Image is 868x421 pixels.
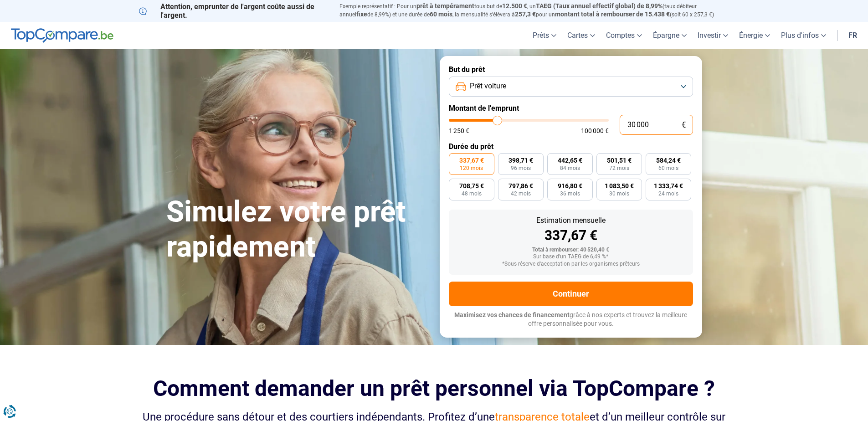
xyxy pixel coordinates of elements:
p: Exemple représentatif : Pour un tous but de , un (taux débiteur annuel de 8,99%) et une durée de ... [339,2,729,19]
p: grâce à nos experts et trouvez la meilleure offre personnalisée pour vous. [449,311,693,329]
a: fr [843,22,863,49]
span: 337,67 € [459,157,484,164]
span: 30 mois [609,191,629,196]
h2: Comment demander un prêt personnel via TopCompare ? [139,376,729,401]
span: 60 mois [430,10,452,18]
span: 36 mois [560,191,580,196]
a: Investir [692,22,734,49]
label: Durée du prêt [449,142,693,151]
div: 337,67 € [456,229,686,242]
span: 60 mois [658,165,678,171]
span: 257,3 € [515,10,536,18]
span: 96 mois [511,165,531,171]
span: 84 mois [560,165,580,171]
span: 120 mois [460,165,483,171]
span: 72 mois [609,165,629,171]
img: TopCompare [11,28,113,43]
span: 708,75 € [459,183,484,189]
span: 48 mois [462,191,482,196]
span: montant total à rembourser de 15.438 € [555,10,670,18]
span: Maximisez vos chances de financement [454,311,570,318]
span: 442,65 € [558,157,582,164]
button: Continuer [449,282,693,306]
span: 916,80 € [558,183,582,189]
label: But du prêt [449,65,693,74]
label: Montant de l'emprunt [449,104,693,113]
div: Total à rembourser: 40 520,40 € [456,247,686,253]
span: 24 mois [658,191,678,196]
a: Énergie [734,22,776,49]
div: Estimation mensuelle [456,217,686,224]
span: TAEG (Taux annuel effectif global) de 8,99% [536,2,663,10]
button: Prêt voiture [449,77,693,97]
span: 1 250 € [449,128,469,134]
a: Cartes [562,22,601,49]
div: *Sous réserve d'acceptation par les organismes prêteurs [456,261,686,267]
span: 100 000 € [581,128,609,134]
h1: Simulez votre prêt rapidement [166,195,429,265]
span: 501,51 € [607,157,632,164]
span: 12.500 € [502,2,527,10]
span: 1 333,74 € [654,183,683,189]
span: fixe [356,10,367,18]
p: Attention, emprunter de l'argent coûte aussi de l'argent. [139,2,329,20]
a: Comptes [601,22,647,49]
a: Prêts [527,22,562,49]
span: Prêt voiture [470,81,506,91]
span: 797,86 € [508,183,533,189]
a: Plus d'infos [776,22,832,49]
span: 1 083,50 € [605,183,634,189]
span: 42 mois [511,191,531,196]
span: prêt à tempérament [416,2,474,10]
div: Sur base d'un TAEG de 6,49 %* [456,254,686,260]
span: 584,24 € [656,157,681,164]
span: 398,71 € [508,157,533,164]
a: Épargne [647,22,692,49]
span: € [682,121,686,129]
